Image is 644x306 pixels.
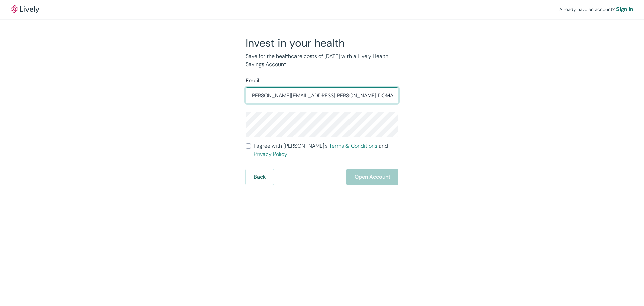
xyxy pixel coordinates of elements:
[11,5,39,13] img: Lively
[246,52,398,69] p: Save for the healthcare costs of [DATE] with a Lively Health Savings Account
[559,5,633,13] div: Already have an account?
[246,169,274,185] button: Back
[329,142,377,149] a: Terms & Conditions
[254,142,398,158] span: I agree with [PERSON_NAME]’s and
[246,77,259,85] label: Email
[11,5,39,13] a: LivelyLively
[616,5,633,13] a: Sign in
[254,150,287,158] a: Privacy Policy
[246,36,398,50] h2: Invest in your health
